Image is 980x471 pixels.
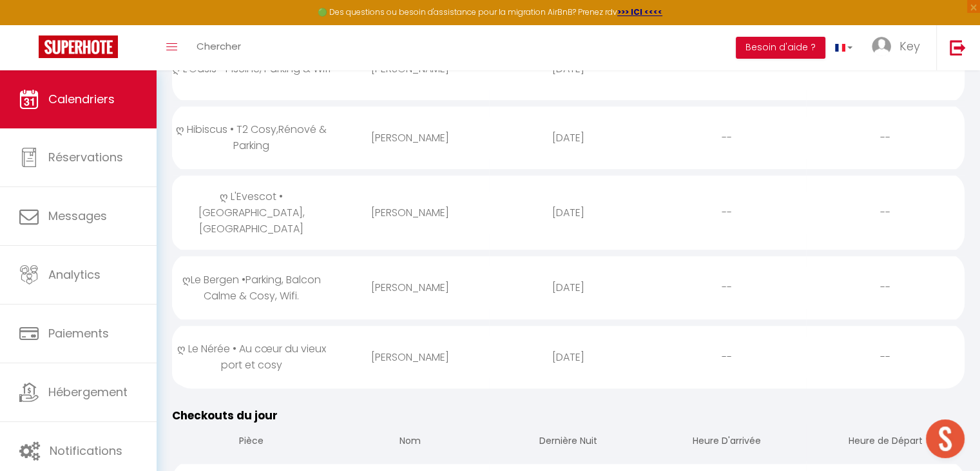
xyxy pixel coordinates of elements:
[172,259,331,317] div: ღLe Bergen •Parking, Balcon Calme & Cosy, Wifi.
[172,175,331,250] div: ღ L'Evescot • [GEOGRAPHIC_DATA], [GEOGRAPHIC_DATA]
[489,424,648,461] th: Dernière Nuit
[197,39,241,53] span: Chercher
[806,192,965,234] div: --
[648,424,806,461] th: Heure D'arrivée
[331,117,489,159] div: [PERSON_NAME]
[39,35,118,58] img: Super Booking
[648,336,806,378] div: --
[806,424,965,461] th: Heure de Départ
[48,208,107,224] span: Messages
[489,192,648,234] div: [DATE]
[50,443,122,459] span: Notifications
[172,424,331,461] th: Pièce
[172,408,278,423] span: Checkouts du jour
[736,37,825,59] button: Besoin d'aide ?
[489,117,648,159] div: [DATE]
[48,149,123,165] span: Réservations
[648,266,806,308] div: --
[187,25,251,70] a: Chercher
[950,39,966,55] img: logout
[617,6,662,17] a: >>> ICI <<<<
[48,266,101,283] span: Analytics
[806,336,965,378] div: --
[489,266,648,308] div: [DATE]
[48,325,109,341] span: Paiements
[331,192,489,234] div: [PERSON_NAME]
[926,419,965,458] div: Open chat
[648,117,806,159] div: --
[806,266,965,308] div: --
[331,266,489,308] div: [PERSON_NAME]
[806,117,965,159] div: --
[48,384,128,400] span: Hébergement
[172,328,331,386] div: ღ Le Nérée • Au cœur du vieux port et cosy
[48,91,115,107] span: Calendriers
[172,108,331,166] div: ღ Hibiscus • T2 Cosy,Rénové & Parking
[331,336,489,378] div: [PERSON_NAME]
[489,336,648,378] div: [DATE]
[872,37,891,56] img: ...
[899,38,920,54] span: Key
[648,192,806,234] div: --
[331,424,489,461] th: Nom
[862,25,936,70] a: ... Key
